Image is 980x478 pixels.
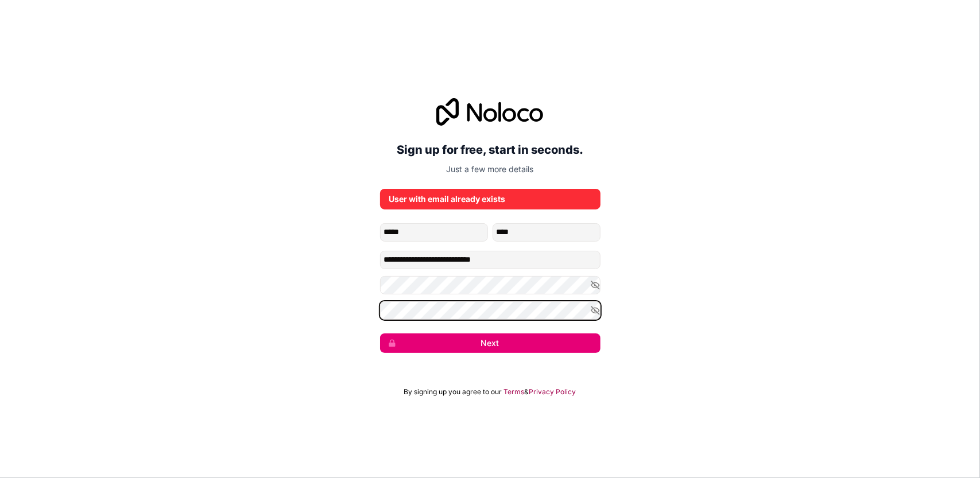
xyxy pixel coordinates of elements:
input: Password [380,276,601,294]
h2: Sign up for free, start in seconds. [380,139,601,160]
button: Next [380,333,601,353]
input: given-name [380,223,488,242]
a: Privacy Policy [529,387,576,397]
a: Terms [504,387,525,397]
div: User with email already exists [389,193,591,205]
span: & [525,387,529,397]
span: By signing up you agree to our [404,387,502,397]
input: family-name [493,223,601,242]
p: Just a few more details [380,164,601,175]
input: Email address [380,251,601,269]
input: Confirm password [380,301,601,320]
